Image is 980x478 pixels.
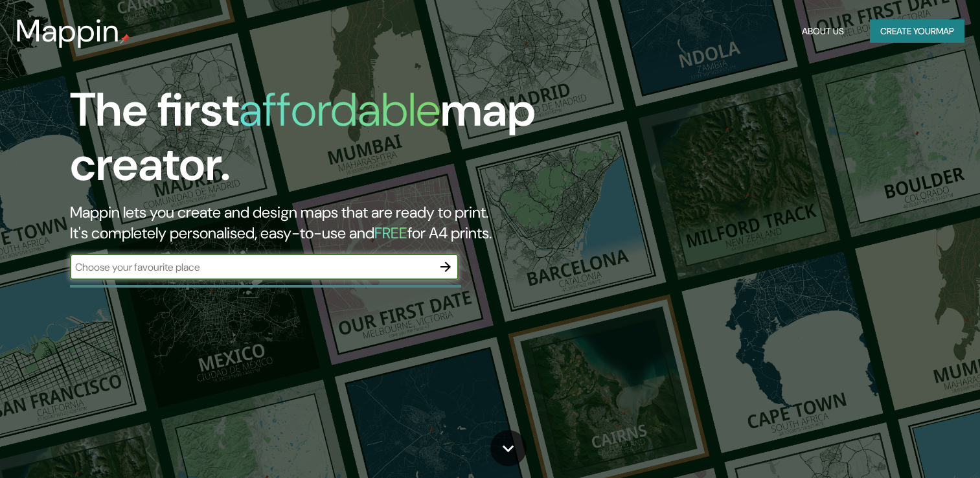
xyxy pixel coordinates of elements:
button: About Us [797,19,849,43]
h1: affordable [239,80,440,140]
h1: The first map creator. [70,83,560,202]
h2: Mappin lets you create and design maps that are ready to print. It's completely personalised, eas... [70,202,560,244]
button: Create yourmap [870,19,964,43]
img: mappin-pin [120,34,130,44]
h5: FREE [374,223,407,243]
h3: Mappin [16,13,120,49]
input: Choose your favourite place [70,260,433,275]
